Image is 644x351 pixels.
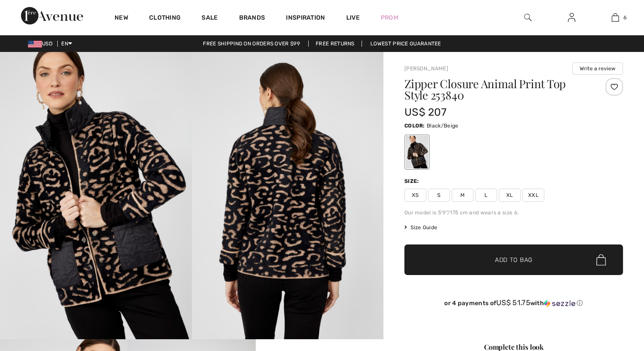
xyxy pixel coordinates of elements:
h1: Zipper Closure Animal Print Top Style 253840 [404,78,587,101]
a: Lowest Price Guarantee [363,41,448,47]
div: or 4 payments of with [404,299,623,307]
a: Free shipping on orders over $99 [196,41,307,47]
button: Write a review [572,62,623,75]
img: My Bag [612,12,619,23]
button: Add to Bag [404,244,623,275]
span: M [452,189,473,202]
div: Our model is 5'9"/175 cm and wears a size 6. [404,209,623,217]
a: Sale [202,14,218,23]
img: Bag.svg [596,254,606,265]
span: Color: [404,123,425,129]
span: Inspiration [286,14,325,23]
img: Zipper Closure Animal Print Top Style 253840. 2 [192,52,384,339]
a: 6 [594,12,637,23]
span: S [428,189,450,202]
a: Clothing [149,14,181,23]
span: XXL [522,189,544,202]
a: Sign In [561,12,582,23]
span: US$ 207 [404,106,446,118]
span: Black/Beige [427,123,458,129]
span: XS [404,189,426,202]
img: US Dollar [28,41,42,48]
div: Black/Beige [406,136,428,169]
a: Brands [239,14,265,23]
span: 6 [623,14,627,21]
span: USD [28,41,56,47]
span: L [475,189,497,202]
img: My Info [568,12,575,23]
a: New [115,14,128,23]
span: XL [499,189,521,202]
a: Free Returns [308,41,362,47]
span: Size Guide [404,224,437,231]
a: [PERSON_NAME] [404,65,448,72]
div: or 4 payments ofUS$ 51.75withSezzle Click to learn more about Sezzle [404,299,623,310]
img: 1ère Avenue [21,7,83,24]
span: US$ 51.75 [496,298,530,307]
span: Add to Bag [495,255,533,265]
img: Sezzle [544,299,575,307]
img: search the website [524,12,532,23]
span: EN [61,41,72,47]
a: Prom [381,13,398,22]
div: Size: [404,177,421,185]
a: Live [346,13,360,22]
